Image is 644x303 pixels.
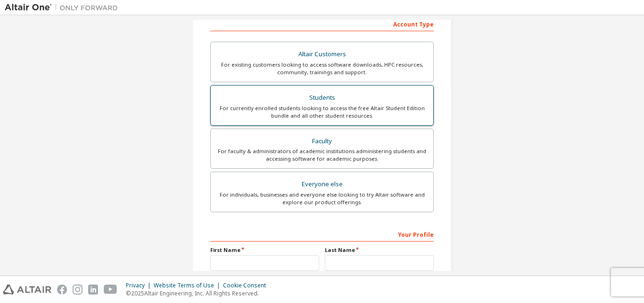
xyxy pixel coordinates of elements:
[57,285,67,294] img: facebook.svg
[73,285,83,294] img: instagram.svg
[5,3,123,12] img: Altair One
[210,16,434,31] div: Account Type
[216,147,428,163] div: For faculty & administrators of academic institutions administering students and accessing softwa...
[210,226,434,242] div: Your Profile
[126,282,154,289] div: Privacy
[88,285,98,294] img: linkedin.svg
[216,48,428,61] div: Altair Customers
[216,104,428,120] div: For currently enrolled students looking to access the free Altair Student Edition bundle and all ...
[3,285,51,294] img: altair_logo.svg
[210,246,319,254] label: First Name
[216,91,428,104] div: Students
[223,282,272,289] div: Cookie Consent
[216,191,428,206] div: For individuals, businesses and everyone else looking to try Altair software and explore our prod...
[216,135,428,148] div: Faculty
[325,246,434,254] label: Last Name
[104,285,117,294] img: youtube.svg
[216,61,428,76] div: For existing customers looking to access software downloads, HPC resources, community, trainings ...
[126,289,272,297] p: © 2025 Altair Engineering, Inc. All Rights Reserved.
[216,178,428,191] div: Everyone else
[154,282,223,289] div: Website Terms of Use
